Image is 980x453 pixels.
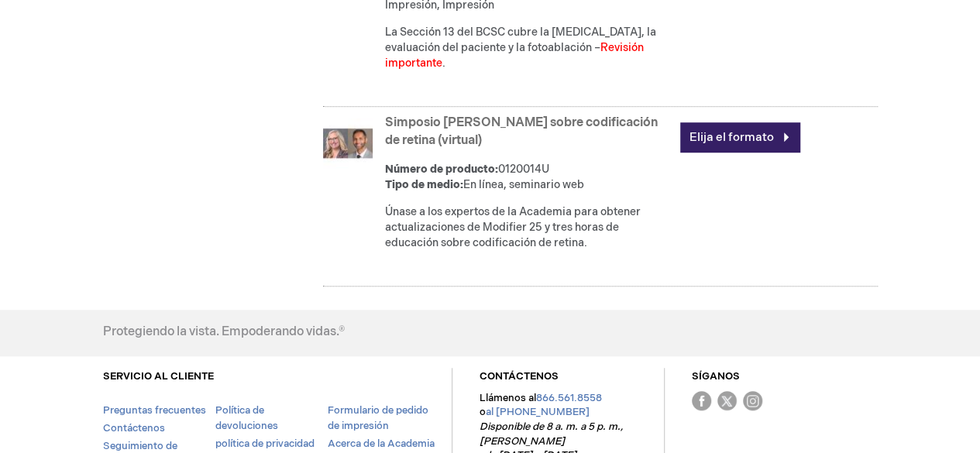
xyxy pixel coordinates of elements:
font: Protegiendo la vista. Empoderando vidas.® [103,324,345,339]
font: SÍGANOS [692,370,740,383]
img: Simposio de verano sobre codificación de retina (virtual) [323,118,373,168]
font: Elija el formato [689,130,774,145]
font: Tipo de medio: [385,178,463,191]
a: Preguntas frecuentes [103,404,206,417]
a: Elija el formato [680,122,800,153]
a: Acerca de la Academia [327,438,434,450]
font: . [442,57,445,70]
a: Simposio [PERSON_NAME] sobre codificación de retina (virtual) [385,115,658,148]
font: Número de producto: [385,163,498,176]
a: Formulario de pedido de impresión [327,404,428,432]
a: 866.561.8558 [536,392,602,404]
img: Facebook [692,391,711,410]
font: Únase a los expertos de la Academia para obtener actualizaciones de Modifier 25 y tres horas de e... [385,205,641,249]
font: 0120014U [498,163,549,176]
a: SERVICIO AL CLIENTE [103,370,214,383]
a: CONTÁCTENOS [480,370,559,383]
img: Instagram [743,391,762,410]
a: al [PHONE_NUMBER] [486,406,590,418]
a: política de privacidad [215,438,314,450]
a: Contáctenos [103,422,165,434]
font: La Sección 13 del BCSC cubre la [MEDICAL_DATA], la evaluación del paciente y la fotoablación – [385,26,656,54]
img: Gorjeo [717,391,737,410]
font: En línea, seminario web [463,178,584,191]
a: Política de devoluciones [215,404,277,432]
font: Llámenos al [480,392,536,404]
font: Disponible de 8 a. m. a 5 p. m., [PERSON_NAME] [480,420,623,448]
font: o [480,406,486,418]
